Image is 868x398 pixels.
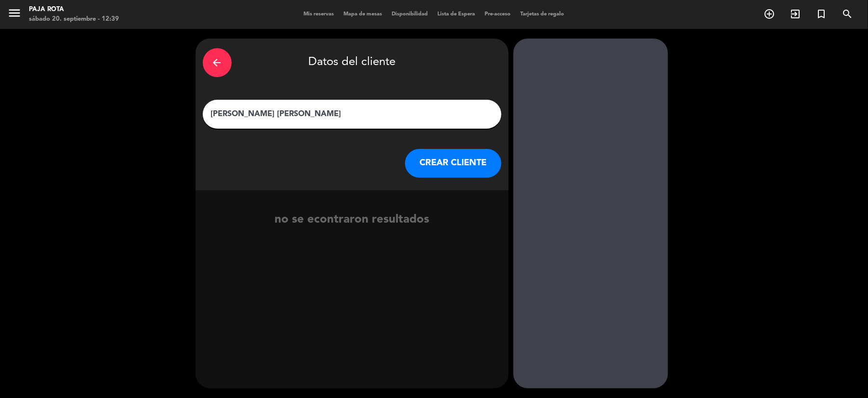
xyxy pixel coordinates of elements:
[7,6,22,24] button: menu
[433,12,480,17] span: Lista de Espera
[816,8,828,20] i: turned_in_not
[480,12,516,17] span: Pre-acceso
[29,14,119,24] div: sábado 20. septiembre - 12:39
[196,211,509,229] div: no se econtraron resultados
[387,12,433,17] span: Disponibilidad
[203,46,501,80] div: Datos del cliente
[339,12,387,17] span: Mapa de mesas
[790,8,802,20] i: exit_to_app
[211,57,223,68] i: arrow_back
[405,149,501,178] button: CREAR CLIENTE
[764,8,776,20] i: add_circle_outline
[29,5,119,14] div: PAJA ROTA
[516,12,569,17] span: Tarjetas de regalo
[7,6,22,20] i: menu
[210,107,494,121] input: Escriba nombre, correo electrónico o número de teléfono...
[299,12,339,17] span: Mis reservas
[842,8,854,20] i: search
